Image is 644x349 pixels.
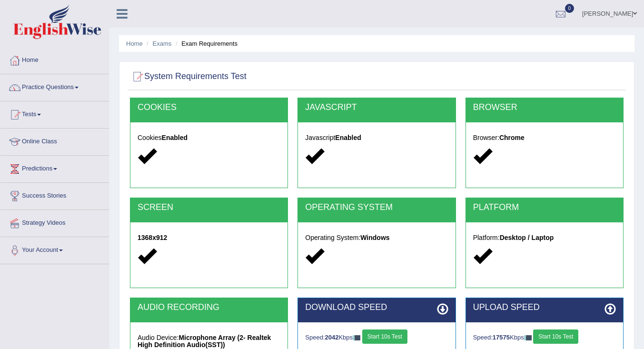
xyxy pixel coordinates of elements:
[493,334,510,341] strong: 17575
[138,334,271,349] strong: Microphone Array (2- Realtek High Definition Audio(SST))
[138,234,167,241] strong: 1368x912
[473,234,616,241] h5: Platform:
[533,329,578,344] button: Start 10s Test
[360,234,389,241] strong: Windows
[499,134,525,141] strong: Chrome
[0,183,109,207] a: Success Stories
[305,203,448,212] h2: OPERATING SYSTEM
[500,234,554,241] strong: Desktop / Laptop
[473,103,616,112] h2: BROWSER
[473,134,616,141] h5: Browser:
[126,40,143,47] a: Home
[0,237,109,261] a: Your Account
[153,40,172,47] a: Exams
[473,303,616,312] h2: UPLOAD SPEED
[335,134,361,141] strong: Enabled
[138,103,280,112] h2: COOKIES
[138,203,280,212] h2: SCREEN
[305,103,448,112] h2: JAVASCRIPT
[305,234,448,241] h5: Operating System:
[0,156,109,179] a: Predictions
[305,329,448,346] div: Speed: Kbps
[0,101,109,125] a: Tests
[138,134,280,141] h5: Cookies
[0,47,109,71] a: Home
[473,329,616,346] div: Speed: Kbps
[524,335,532,340] img: ajax-loader-fb-connection.gif
[305,134,448,141] h5: Javascript
[325,334,339,341] strong: 2042
[565,4,575,13] span: 0
[473,203,616,212] h2: PLATFORM
[173,39,238,48] li: Exam Requirements
[353,335,360,340] img: ajax-loader-fb-connection.gif
[305,303,448,312] h2: DOWNLOAD SPEED
[138,303,280,312] h2: AUDIO RECORDING
[162,134,188,141] strong: Enabled
[0,129,109,152] a: Online Class
[362,329,407,344] button: Start 10s Test
[0,74,109,98] a: Practice Questions
[130,70,247,84] h2: System Requirements Test
[0,210,109,234] a: Strategy Videos
[138,334,280,349] h5: Audio Device:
